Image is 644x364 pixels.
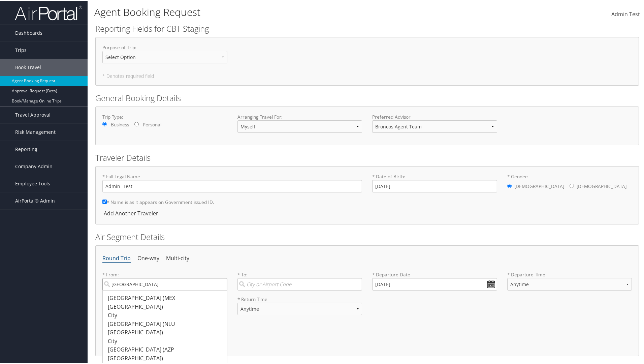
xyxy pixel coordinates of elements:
label: Personal [143,121,161,127]
div: [GEOGRAPHIC_DATA] (AZP [GEOGRAPHIC_DATA]) [108,345,224,362]
input: [GEOGRAPHIC_DATA] (MEX [GEOGRAPHIC_DATA])City[GEOGRAPHIC_DATA] (NLU [GEOGRAPHIC_DATA])City[GEOGRA... [102,277,227,290]
li: Round Trip [102,252,131,264]
div: [GEOGRAPHIC_DATA] (MEX [GEOGRAPHIC_DATA]) [108,293,224,310]
div: Add Another Traveler [102,209,162,217]
label: [DEMOGRAPHIC_DATA] [577,179,626,192]
input: * Gender:[DEMOGRAPHIC_DATA][DEMOGRAPHIC_DATA] [570,183,574,187]
input: * Name is as it appears on Government issued ID. [102,199,107,203]
select: Purpose of Trip: [102,50,227,63]
label: Arranging Travel For: [237,113,362,120]
span: Admin Test [611,10,640,17]
h6: Additional Options: [102,330,632,334]
h2: General Booking Details [95,92,639,103]
label: * From: [102,271,227,290]
label: Purpose of Trip : [102,43,227,68]
span: Company Admin [15,157,53,174]
div: [GEOGRAPHIC_DATA] (NLU [GEOGRAPHIC_DATA]) [108,319,224,336]
a: Admin Test [611,3,640,24]
span: Trips [15,41,27,58]
label: Preferred Advisor [372,113,497,120]
h1: Agent Booking Request [94,4,458,19]
input: * Date of Birth: [372,179,497,192]
span: AirPortal® Admin [15,192,55,209]
h2: Traveler Details [95,151,639,163]
div: City [108,310,224,319]
label: * Date of Birth: [372,173,497,192]
h2: Air Segment Details [95,231,639,242]
span: Book Travel [15,58,41,75]
label: * Departure Time [507,271,632,295]
label: * Return Time [237,295,362,302]
select: * Departure Time [507,277,632,290]
label: * Gender: [507,173,632,193]
span: Employee Tools [15,175,50,191]
label: * Departure Date [372,271,497,277]
label: Business [111,121,129,127]
h5: * Denotes required field [102,344,632,348]
h2: Reporting Fields for CBT Staging [95,22,639,34]
label: * To: [237,271,362,290]
input: * Gender:[DEMOGRAPHIC_DATA][DEMOGRAPHIC_DATA] [507,183,512,187]
img: airportal-logo.png [15,4,82,20]
h5: * Denotes required field [102,73,632,78]
input: MM/DD/YYYY [372,277,497,290]
label: [DEMOGRAPHIC_DATA] [514,179,564,192]
div: City [108,336,224,345]
input: City or Airport Code [237,277,362,290]
span: Dashboards [15,24,42,41]
span: Travel Approval [15,106,51,123]
label: * Full Legal Name [102,173,362,192]
input: * Full Legal Name [102,179,362,192]
li: One-way [137,252,159,264]
span: Risk Management [15,123,56,140]
span: Reporting [15,140,37,157]
label: Trip Type: [102,113,227,120]
li: Multi-city [166,252,189,264]
label: * Name is as it appears on Government issued ID. [102,195,214,208]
